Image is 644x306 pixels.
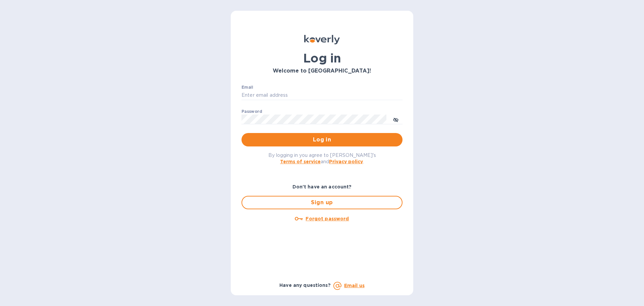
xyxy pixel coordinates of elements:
[280,159,321,164] a: Terms of service
[241,133,402,146] button: Log in
[241,68,402,74] h3: Welcome to [GEOGRAPHIC_DATA]!
[248,199,396,207] span: Sign up
[306,216,349,221] u: Forgot password
[241,196,402,209] button: Sign up
[268,152,376,164] span: By logging in you agree to [PERSON_NAME]'s and .
[279,282,331,288] b: Have any questions?
[241,85,253,89] label: Email
[241,51,402,65] h1: Log in
[247,136,397,144] span: Log in
[389,113,402,126] button: toggle password visibility
[241,110,262,114] label: Password
[329,159,363,164] a: Privacy policy
[241,90,402,100] input: Enter email address
[344,283,365,288] a: Email us
[304,35,340,44] img: Koverly
[292,184,352,189] b: Don't have an account?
